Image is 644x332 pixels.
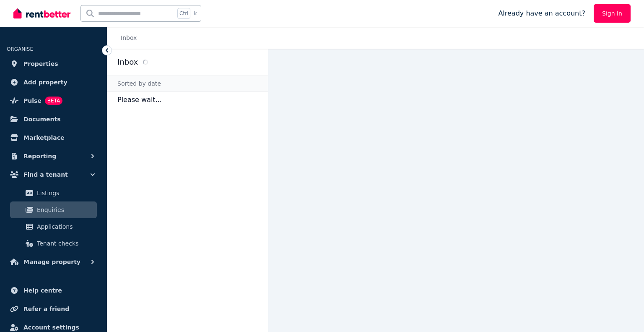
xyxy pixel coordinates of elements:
span: Marketplace [23,133,64,143]
span: Refer a friend [23,304,69,314]
a: Listings [10,185,97,201]
button: Reporting [7,148,100,165]
a: Help centre [7,282,100,299]
span: BETA [45,97,62,105]
span: Enquiries [37,205,93,215]
a: Add property [7,74,100,91]
img: RentBetter [13,7,70,20]
p: Please wait... [107,91,268,108]
span: Reporting [23,151,56,161]
a: Properties [7,55,100,72]
a: PulseBETA [7,92,100,109]
a: Sign In [594,4,631,23]
span: Listings [37,188,93,198]
button: Find a tenant [7,166,100,183]
span: Applications [37,222,93,232]
span: ORGANISE [7,46,33,52]
a: Refer a friend [7,301,100,317]
span: Ctrl [177,8,190,19]
a: Inbox [121,34,137,41]
a: Tenant checks [10,235,97,252]
span: k [194,10,197,17]
a: Documents [7,111,100,128]
span: Add property [23,77,68,87]
a: Applications [10,218,97,235]
span: Pulse [23,96,42,106]
nav: Breadcrumb [107,27,147,49]
button: Manage property [7,254,100,270]
span: Already have an account? [498,8,585,18]
span: Find a tenant [23,170,68,180]
span: Tenant checks [37,238,93,248]
span: Documents [23,114,61,124]
div: Sorted by date [107,76,268,91]
span: Help centre [23,285,62,295]
a: Enquiries [10,201,97,218]
h2: Inbox [117,56,138,68]
span: Manage property [23,257,80,267]
a: Marketplace [7,129,100,146]
span: Properties [23,59,58,69]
